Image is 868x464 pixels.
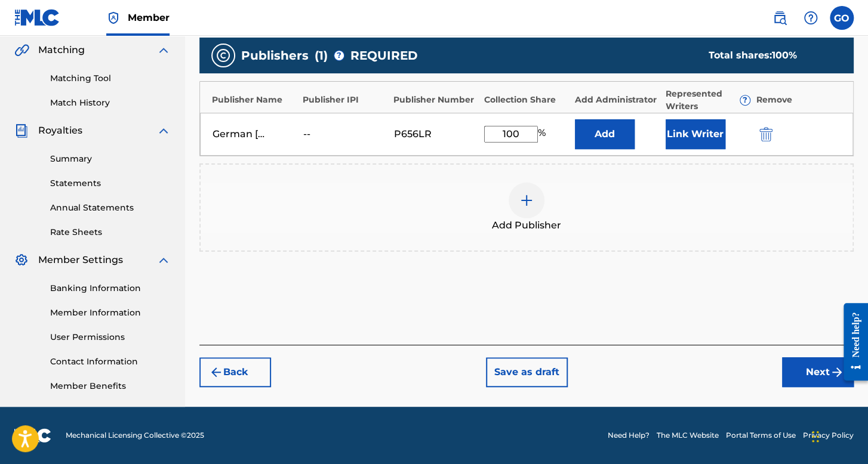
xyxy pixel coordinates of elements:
[14,123,29,138] img: Royalties
[212,94,297,106] div: Publisher Name
[50,355,171,368] a: Contact Information
[38,253,123,267] span: Member Settings
[740,95,750,105] span: ?
[66,430,204,441] span: Mechanical Licensing Collective © 2025
[216,48,230,63] img: publishers
[50,72,171,85] a: Matching Tool
[759,127,772,141] img: 12a2ab48e56ec057fbd8.svg
[14,43,29,57] img: Matching
[772,50,797,61] span: 100 %
[538,126,549,143] span: %
[128,11,170,24] span: Member
[608,430,650,441] a: Need Help?
[484,94,569,106] div: Collection Share
[14,9,60,26] img: MLC Logo
[666,88,750,113] div: Represented Writers
[519,193,534,208] img: add
[209,365,223,379] img: 7ee5dd4eb1f8a8e3ef2f.svg
[830,365,844,379] img: f7272a7cc735f4ea7f67.svg
[38,123,82,138] span: Royalties
[657,430,719,441] a: The MLC Website
[50,153,171,165] a: Summary
[799,6,823,30] div: Help
[812,419,819,454] div: Arrastrar
[350,47,418,64] span: REQUIRED
[50,307,171,319] a: Member Information
[830,6,854,30] div: User Menu
[666,119,725,149] button: Link Writer
[156,123,171,138] img: expand
[726,430,796,441] a: Portal Terms of Use
[492,218,561,233] span: Add Publisher
[768,6,792,30] a: Public Search
[50,226,171,239] a: Rate Sheets
[50,331,171,344] a: User Permissions
[808,407,868,464] iframe: Chat Widget
[156,43,171,57] img: expand
[50,97,171,109] a: Match History
[803,430,854,441] a: Privacy Policy
[303,94,387,106] div: Publisher IPI
[50,202,171,214] a: Annual Statements
[50,177,171,190] a: Statements
[106,11,121,25] img: Top Rightsholder
[50,282,171,295] a: Banking Information
[38,43,85,57] span: Matching
[486,357,568,387] button: Save as draft
[393,94,478,106] div: Publisher Number
[756,94,841,106] div: Remove
[782,357,854,387] button: Next
[835,294,868,390] iframe: Resource Center
[575,119,635,149] button: Add
[709,48,830,63] div: Total shares:
[14,253,29,267] img: Member Settings
[241,47,309,64] span: Publishers
[804,11,818,25] img: help
[199,357,271,387] button: Back
[772,11,787,25] img: search
[334,51,344,60] span: ?
[14,428,51,443] img: logo
[50,380,171,392] a: Member Benefits
[808,407,868,464] div: Widget de chat
[575,94,660,106] div: Add Administrator
[156,253,171,267] img: expand
[315,47,328,64] span: ( 1 )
